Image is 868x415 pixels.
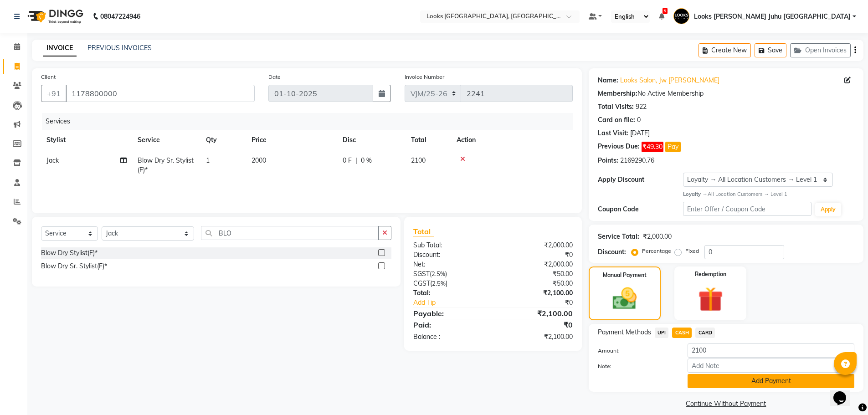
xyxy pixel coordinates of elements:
span: Looks [PERSON_NAME] Juhu [GEOGRAPHIC_DATA] [694,12,851,21]
div: ₹50.00 [493,279,580,288]
th: Stylist [41,130,132,150]
label: Redemption [695,270,726,278]
div: [DATE] [630,128,650,138]
img: Looks JW Marriott Juhu Mumbai [673,8,689,24]
iframe: chat widget [830,379,859,406]
label: Fixed [685,247,699,255]
div: ₹2,100.00 [493,288,580,298]
th: Qty [200,130,246,150]
span: Jack [46,156,59,164]
span: | [355,156,357,165]
span: ₹49.30 [642,142,663,152]
span: 5 [663,8,668,14]
span: UPI [655,328,669,338]
div: No Active Membership [598,89,854,98]
b: 08047224946 [100,4,140,29]
div: Net: [406,260,493,269]
button: Open Invoices [790,43,851,57]
span: CGST [413,279,430,287]
div: Discount: [598,247,626,257]
label: Invoice Number [405,73,444,81]
div: ( ) [406,279,493,288]
div: Total Visits: [598,102,634,112]
div: ₹50.00 [493,269,580,279]
div: 0 [637,115,641,125]
div: Balance : [406,332,493,342]
div: Points: [598,156,618,165]
div: Discount: [406,250,493,260]
label: Percentage [642,247,671,255]
div: Blow Dry Sr. Stylist(F)* [41,261,107,271]
div: Total: [406,288,493,298]
a: Continue Without Payment [591,399,862,409]
div: ₹2,000.00 [493,260,580,269]
span: 0 F [343,156,352,165]
label: Date [268,73,281,81]
span: Payment Methods [598,328,651,337]
input: Add Note [688,359,854,373]
div: ₹0 [508,298,580,307]
button: Apply [815,203,841,216]
img: _cash.svg [605,285,644,313]
strong: Loyalty → [683,191,707,197]
div: Services [42,113,580,130]
div: ( ) [406,269,493,279]
div: Coupon Code [598,205,683,214]
span: 2.5% [432,280,446,287]
div: 922 [636,102,647,112]
span: 0 % [361,156,372,165]
img: _gift.svg [690,284,731,315]
label: Amount: [591,347,681,355]
span: Blow Dry Sr. Stylist(F)* [138,156,194,174]
div: All Location Customers → Level 1 [683,190,854,198]
label: Client [41,73,56,81]
label: Note: [591,362,681,370]
a: 5 [659,12,664,20]
th: Total [406,130,451,150]
th: Disc [337,130,406,150]
div: ₹2,100.00 [493,332,580,342]
th: Price [246,130,337,150]
span: 1 [206,156,210,164]
a: INVOICE [43,40,77,56]
span: 2100 [411,156,426,164]
a: Looks Salon, Jw [PERSON_NAME] [620,76,719,85]
button: Save [755,43,786,57]
div: Paid: [406,319,493,330]
div: Card on file: [598,115,635,125]
div: Payable: [406,308,493,319]
div: Last Visit: [598,128,628,138]
span: 2.5% [431,270,445,277]
button: Add Payment [688,374,854,388]
th: Service [132,130,200,150]
button: Pay [665,142,681,152]
div: Apply Discount [598,175,683,184]
div: Membership: [598,89,637,98]
input: Search or Scan [201,226,379,240]
div: ₹2,000.00 [643,232,672,241]
div: Sub Total: [406,241,493,250]
div: Name: [598,76,618,85]
button: Create New [699,43,751,57]
input: Search by Name/Mobile/Email/Code [66,85,255,102]
span: CASH [672,328,692,338]
img: logo [23,4,86,29]
span: CARD [695,328,715,338]
input: Enter Offer / Coupon Code [683,202,812,216]
div: ₹0 [493,319,580,330]
th: Action [451,130,573,150]
div: Blow Dry Stylist(F)* [41,248,98,258]
div: ₹2,100.00 [493,308,580,319]
label: Manual Payment [603,271,647,279]
button: +91 [41,85,67,102]
a: PREVIOUS INVOICES [87,44,152,52]
div: Previous Due: [598,142,640,152]
div: Service Total: [598,232,639,241]
span: 2000 [252,156,266,164]
div: ₹2,000.00 [493,241,580,250]
span: SGST [413,270,430,278]
a: Add Tip [406,298,507,307]
input: Amount [688,343,854,358]
span: Total [413,227,434,236]
div: 2169290.76 [620,156,654,165]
